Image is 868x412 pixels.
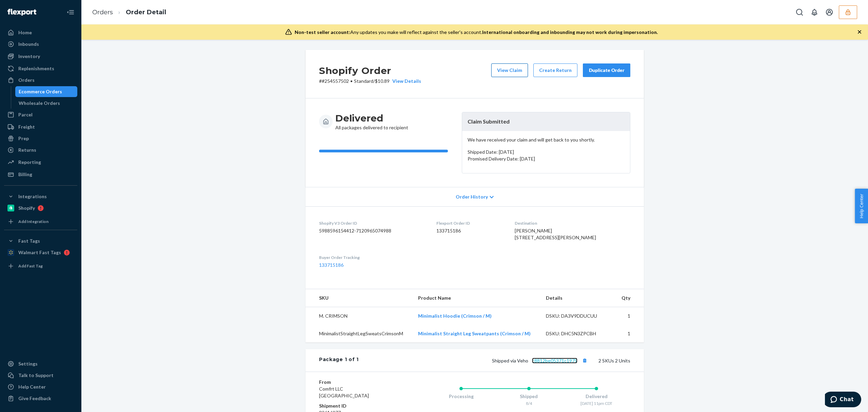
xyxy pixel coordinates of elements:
div: Fast Tags [18,238,40,244]
div: Add Fast Tag [18,263,43,269]
a: Ecommerce Orders [15,86,78,97]
div: Any updates you make will reflect against the seller's account. [295,29,658,36]
a: Reporting [4,157,77,168]
dd: 133715186 [436,227,504,234]
div: Shipped [495,393,563,400]
div: DSKU: DA3V9DDUCUU [546,313,610,319]
div: Freight [18,124,35,130]
a: Help Center [4,381,77,392]
dt: From [319,379,400,386]
span: Order History [456,193,488,200]
span: International onboarding and inbounding may not work during impersonation. [482,29,658,35]
div: 8/4 [495,400,563,406]
p: Promised Delivery Date: [DATE] [468,155,625,162]
a: Walmart Fast Tags [4,247,77,258]
button: Open notifications [808,5,821,19]
header: Claim Submitted [462,112,630,131]
td: MinimalistStraightLegSweatsCrimsonM [305,325,413,342]
button: Copy tracking number [580,356,589,365]
div: Home [18,29,32,36]
dt: Shopify V3 Order ID [319,220,426,226]
div: Talk to Support [18,372,54,379]
a: Shopify [4,203,77,213]
button: Open account menu [823,5,836,19]
div: Add Integration [18,219,48,224]
span: Non-test seller account: [295,29,350,35]
button: Duplicate Order [583,63,630,77]
a: Minimalist Hoodie (Crimson / M) [418,313,492,319]
a: Minimalist Straight Leg Sweatpants (Crimson / M) [418,331,531,336]
button: Talk to Support [4,370,77,381]
dt: Destination [515,220,630,226]
a: Returns [4,145,77,155]
div: Reporting [18,159,41,166]
a: 133715186 [319,262,343,268]
button: Give Feedback [4,393,77,404]
td: 1 [615,325,644,342]
span: Standard [354,78,373,84]
button: Integrations [4,191,77,202]
td: 1 [615,307,644,325]
div: 2 SKUs 2 Units [359,356,630,365]
div: Ecommerce Orders [19,88,62,95]
button: Close Navigation [64,5,77,19]
div: Returns [18,147,36,153]
div: Inventory [18,53,40,60]
div: Walmart Fast Tags [18,249,61,256]
div: Integrations [18,193,47,200]
a: Freight [4,121,77,132]
div: Delivered [563,393,630,400]
div: Shopify [18,205,35,211]
a: Home [4,27,77,38]
button: Create Return [533,63,577,77]
a: Orders [4,75,77,86]
td: M. CRIMSON [305,307,413,325]
span: Shipped via Veho [492,358,589,363]
p: # #254557502 / $10.89 [319,78,421,85]
button: View Claim [491,63,528,77]
div: Parcel [18,111,33,118]
dt: Flexport Order ID [436,220,504,226]
div: Package 1 of 1 [319,356,359,365]
th: Qty [615,289,644,307]
a: Order Detail [126,8,166,16]
dt: Buyer Order Tracking [319,255,426,260]
img: Flexport logo [7,9,36,16]
div: Duplicate Order [589,67,625,74]
p: We have received your claim and will get back to you shortly. [468,136,625,143]
iframe: Opens a widget where you can chat to one of our agents [825,392,861,409]
th: SKU [305,289,413,307]
div: Prep [18,135,29,142]
div: Inbounds [18,41,39,48]
span: Help Center [855,189,868,223]
h2: Shopify Order [319,63,421,78]
div: [DATE] 11pm CDT [563,400,630,406]
div: Wholesale Orders [19,100,60,107]
span: • [350,78,353,84]
a: c8812be05371c1979 [532,358,577,363]
a: Billing [4,169,77,180]
a: Wholesale Orders [15,98,78,109]
button: Open Search Box [793,5,806,19]
div: View Details [390,78,421,85]
a: Parcel [4,109,77,120]
p: Shipped Date: [DATE] [468,149,625,155]
dt: Shipment ID [319,402,400,409]
div: Processing [427,393,495,400]
a: Replenishments [4,63,77,74]
th: Details [540,289,615,307]
div: Replenishments [18,65,54,72]
a: Add Integration [4,216,77,227]
a: Inventory [4,51,77,62]
button: Fast Tags [4,236,77,246]
div: Help Center [18,383,46,390]
a: Inbounds [4,39,77,50]
th: Product Name [413,289,541,307]
div: Billing [18,171,32,178]
span: [PERSON_NAME] [STREET_ADDRESS][PERSON_NAME] [515,228,596,240]
div: Orders [18,77,35,83]
div: DSKU: DHC5N3ZPCBH [546,330,610,337]
dd: 5988596154412-7120965074988 [319,227,426,234]
div: Settings [18,360,38,367]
